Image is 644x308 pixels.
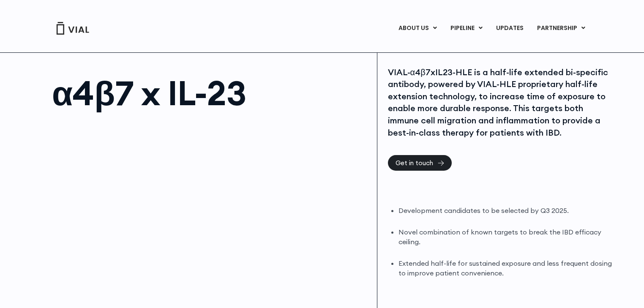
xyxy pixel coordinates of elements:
a: ABOUT USMenu Toggle [392,21,443,35]
a: PIPELINEMenu Toggle [444,21,489,35]
div: VIAL-α4β7xIL23-HLE is a half-life extended bi-specific antibody, powered by VIAL-HLE proprietary ... [388,66,614,139]
img: Vial Logo [56,22,90,35]
h1: α4β7 x IL-23 [52,76,368,110]
span: Get in touch [396,160,433,166]
a: PARTNERSHIPMenu Toggle [530,21,592,35]
a: Get in touch [388,155,452,171]
li: Extended half-life for sustained exposure and less frequent dosing to improve patient convenience. [398,259,614,278]
a: UPDATES [489,21,530,35]
li: Novel combination of known targets to break the IBD efficacy ceiling. [398,227,614,247]
li: Development candidates to be selected by Q3 2025. [398,206,614,215]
